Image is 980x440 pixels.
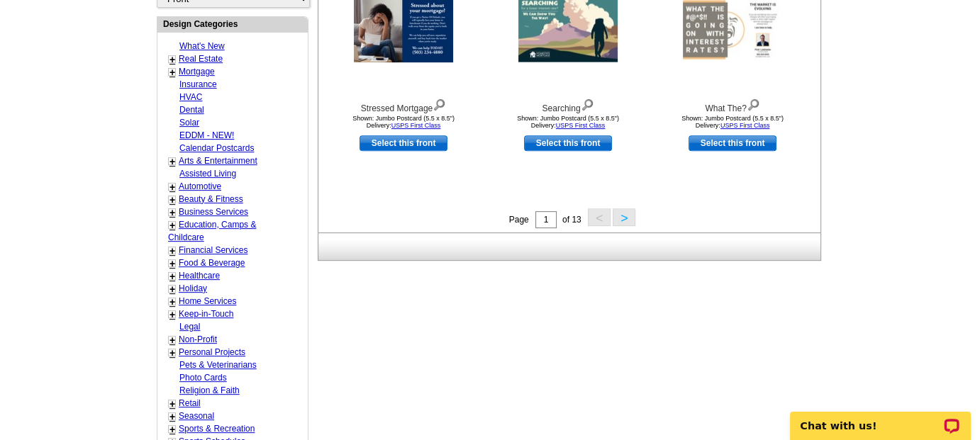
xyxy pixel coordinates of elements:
[157,17,308,30] div: Design Categories
[179,143,254,153] a: Calendar Postcards
[179,194,243,204] a: Beauty & Fitness
[689,135,776,151] a: use this design
[169,54,175,65] a: +
[179,207,248,217] a: Business Services
[613,208,635,226] button: >
[169,424,175,435] a: +
[524,135,612,151] a: use this design
[169,194,175,205] a: +
[747,96,760,111] img: view design details
[169,296,175,308] a: +
[490,96,646,115] div: Searching
[179,181,221,191] a: Automotive
[169,181,175,193] a: +
[169,411,175,422] a: +
[179,156,257,166] a: Arts & Entertainment
[179,245,247,255] a: Financial Services
[655,96,811,115] div: What The?
[325,115,481,129] div: Shown: Jumbo Postcard (5.5 x 8.5") Delivery:
[169,271,175,282] a: +
[169,207,175,218] a: +
[169,67,175,78] a: +
[179,360,257,370] a: Pets & Veterinarians
[179,105,204,115] a: Dental
[490,115,646,129] div: Shown: Jumbo Postcard (5.5 x 8.5") Delivery:
[556,122,606,129] a: USPS First Class
[179,398,201,408] a: Retail
[360,135,447,151] a: use this design
[179,373,227,383] a: Photo Cards
[179,385,240,395] a: Religion & Faith
[179,283,207,293] a: Holiday
[179,67,215,77] a: Mortgage
[179,334,217,344] a: Non-Profit
[179,258,245,268] a: Food & Beverage
[169,398,175,410] a: +
[179,296,236,306] a: Home Services
[720,122,770,129] a: USPS First Class
[169,156,175,167] a: +
[325,96,481,115] div: Stressed Mortgage
[179,92,202,102] a: HVAC
[168,220,256,242] a: Education, Camps & Childcare
[179,118,199,128] a: Solar
[169,347,175,359] a: +
[781,395,980,440] iframe: LiveChat chat widget
[179,411,214,421] a: Seasonal
[169,283,175,295] a: +
[179,79,217,89] a: Insurance
[179,347,245,357] a: Personal Projects
[562,215,581,225] span: of 13
[169,309,175,320] a: +
[179,271,220,281] a: Healthcare
[169,245,175,256] a: +
[655,115,811,129] div: Shown: Jumbo Postcard (5.5 x 8.5") Delivery:
[588,208,611,226] button: <
[179,41,225,51] a: What's New
[179,309,233,319] a: Keep-in-Touch
[179,424,255,434] a: Sports & Recreation
[169,334,175,346] a: +
[179,54,223,64] a: Real Estate
[179,169,236,179] a: Assisted Living
[169,220,175,231] a: +
[169,258,175,269] a: +
[581,96,594,111] img: view design details
[179,322,200,332] a: Legal
[433,96,446,111] img: view design details
[391,122,441,129] a: USPS First Class
[179,130,234,140] a: EDDM - NEW!
[509,215,529,225] span: Page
